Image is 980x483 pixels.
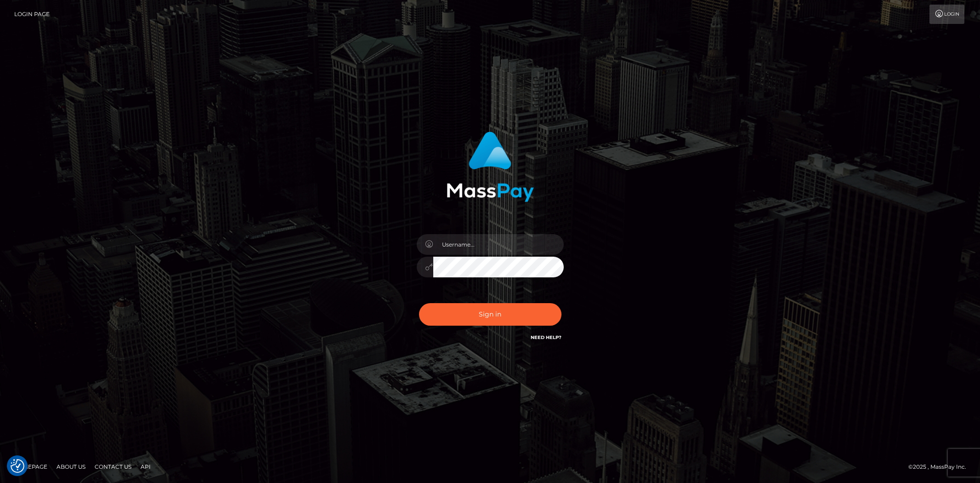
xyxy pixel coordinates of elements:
[53,460,89,474] a: About Us
[10,460,51,474] a: Homepage
[447,132,534,202] img: MassPay Login
[11,459,24,473] button: Consent Preferences
[137,460,154,474] a: API
[433,234,564,255] input: Username...
[14,5,50,24] a: Login Page
[908,462,973,472] div: © 2025 , MassPay Inc.
[929,5,964,24] a: Login
[531,334,561,340] a: Need Help?
[419,303,561,326] button: Sign in
[11,459,24,473] img: Revisit consent button
[91,460,135,474] a: Contact Us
